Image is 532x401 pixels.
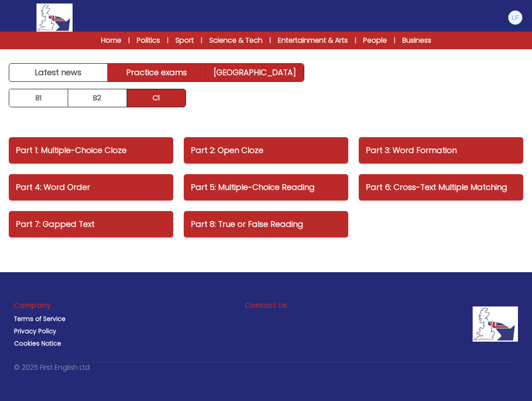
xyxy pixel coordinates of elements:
[508,11,522,25] img: Lorenzo Filicetti
[137,35,160,46] a: Politics
[36,4,73,32] img: Logo
[175,35,194,46] a: Sport
[9,174,173,200] a: Part 4: Word Order
[402,35,431,46] a: Business
[16,218,166,230] p: Part 7: Gapped Text
[355,36,356,45] span: |
[127,89,186,107] a: C1
[363,35,387,46] a: People
[167,36,168,45] span: |
[270,36,271,45] span: |
[14,300,51,311] h3: Company
[9,4,100,32] a: Logo
[14,339,61,348] a: Cookies Notice
[206,64,304,81] a: [GEOGRAPHIC_DATA]
[184,211,348,237] a: Part 8: True or False Reading
[108,64,206,81] a: Practice exams
[394,36,395,45] span: |
[14,327,56,335] a: Privacy Policy
[209,35,262,46] a: Science & Tech
[9,137,173,164] a: Part 1: Multiple-Choice Cloze
[14,314,66,323] a: Terms of Service
[9,64,108,81] a: Latest news
[278,35,348,46] a: Entertainment & Arts
[128,36,130,45] span: |
[16,144,166,157] p: Part 1: Multiple-Choice Cloze
[9,211,173,237] a: Part 7: Gapped Text
[473,306,518,342] img: Company Logo
[245,300,287,311] h3: Contact Us
[68,89,127,107] a: B2
[101,35,121,46] a: Home
[184,174,348,200] a: Part 5: Multiple-Choice Reading
[366,144,516,157] p: Part 3: Word Formation
[191,144,341,157] p: Part 2: Open Cloze
[359,174,523,200] a: Part 6: Cross-Text Multiple Matching
[359,137,523,164] a: Part 3: Word Formation
[191,181,341,193] p: Part 5: Multiple-Choice Reading
[184,137,348,164] a: Part 2: Open Cloze
[14,362,90,373] p: © 2025 First English Ltd
[191,218,341,230] p: Part 8: True or False Reading
[201,36,202,45] span: |
[9,89,68,107] a: B1
[16,181,166,193] p: Part 4: Word Order
[366,181,516,193] p: Part 6: Cross-Text Multiple Matching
